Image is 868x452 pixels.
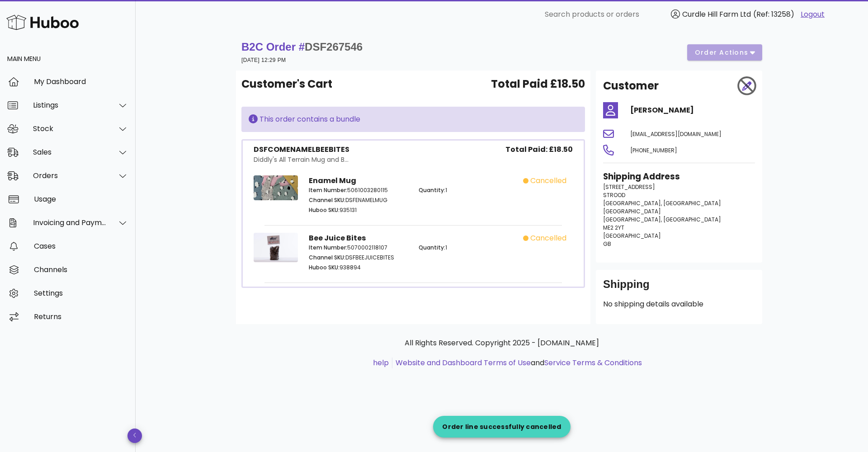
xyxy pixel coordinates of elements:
p: All Rights Reserved. Copyright 2025 - [DOMAIN_NAME] [243,338,760,348]
span: [GEOGRAPHIC_DATA], [GEOGRAPHIC_DATA] [603,216,721,223]
span: [GEOGRAPHIC_DATA] [603,207,661,215]
p: 935131 [309,206,408,214]
p: 1 [419,244,518,252]
span: [PHONE_NUMBER] [630,146,677,154]
div: This order contains a bundle [249,114,578,125]
img: Product Image [254,233,298,262]
strong: B2C Order # [241,41,363,53]
a: Website and Dashboard Terms of Use [396,358,531,368]
strong: Bee Juice Bites [309,233,366,243]
p: 5061003280115 [309,186,408,194]
span: Huboo SKU: [309,264,340,271]
span: Item Number: [309,186,347,194]
img: Product Image [254,175,298,200]
p: DSFENAMELMUG [309,196,408,204]
span: GB [603,240,611,248]
div: My Dashboard [34,77,128,86]
div: Returns [34,312,128,321]
span: Total Paid: £18.50 [505,144,573,155]
span: [GEOGRAPHIC_DATA], [GEOGRAPHIC_DATA] [603,199,721,207]
span: DSF267546 [305,41,363,53]
h3: Shipping Address [603,170,755,183]
div: Usage [34,195,128,203]
span: STROOD [603,191,625,199]
span: cancelled [530,175,566,186]
small: [DATE] 12:29 PM [241,57,286,63]
span: Huboo SKU: [309,206,340,214]
span: Item Number: [309,244,347,251]
span: [EMAIL_ADDRESS][DOMAIN_NAME] [630,130,722,138]
p: 5070002118107 [309,244,408,252]
div: Orders [33,171,107,180]
p: DSFBEEJUICEBITES [309,254,408,262]
span: Channel SKU: [309,196,345,204]
div: Settings [34,289,128,297]
span: (Ref: 13258) [753,9,794,19]
a: Logout [801,9,825,20]
strong: Enamel Mug [309,175,356,186]
a: Service Terms & Conditions [544,358,642,368]
div: Invoicing and Payments [33,218,107,227]
h2: Customer [603,78,659,94]
div: Cases [34,242,128,250]
span: Total Paid £18.50 [491,76,585,92]
span: Curdle Hill Farm Ltd [682,9,751,19]
img: Huboo Logo [6,13,79,32]
div: Listings [33,101,107,109]
p: No shipping details available [603,299,755,310]
span: [STREET_ADDRESS] [603,183,655,191]
div: Stock [33,124,107,133]
div: Order line successfully cancelled [433,422,570,431]
span: Channel SKU: [309,254,345,261]
p: 1 [419,186,518,194]
span: Quantity: [419,186,445,194]
span: cancelled [530,233,566,244]
p: 938894 [309,264,408,272]
a: help [373,358,389,368]
div: Diddly's All Terrain Mug and B... [254,155,349,165]
div: Channels [34,265,128,274]
span: Quantity: [419,244,445,251]
div: Shipping [603,277,755,299]
div: DSFCOMENAMELBEEBITES [254,144,349,155]
span: [GEOGRAPHIC_DATA] [603,232,661,240]
div: Sales [33,148,107,156]
li: and [392,358,642,368]
span: Customer's Cart [241,76,332,92]
h4: [PERSON_NAME] [630,105,755,116]
span: ME2 2YT [603,224,624,231]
